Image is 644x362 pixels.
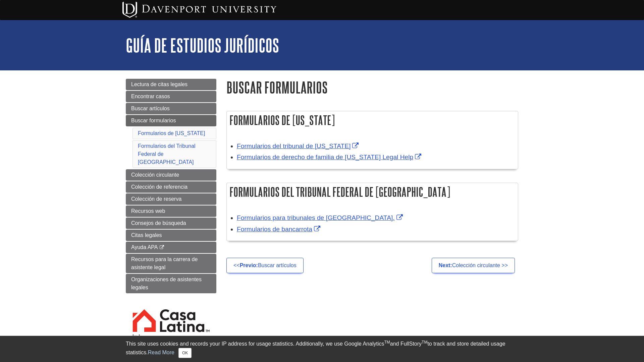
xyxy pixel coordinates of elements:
[131,81,187,87] span: Lectura de citas legales
[126,35,279,56] a: Guía de estudios jurídicos
[126,79,216,355] div: Guide Page Menu
[126,91,216,102] a: Encontrar casos
[237,214,405,221] a: Link opens in new window
[126,103,216,114] a: Buscar artículos
[126,181,216,193] a: Colección de referencia
[131,232,162,238] span: Citas legales
[138,143,196,165] a: Formularios del Tribunal Federal de [GEOGRAPHIC_DATA]
[131,172,179,178] span: Colección circulante
[384,340,390,345] sup: TM
[131,208,165,214] span: Recursos web
[131,256,198,270] span: Recursos para la carrera de asistente legal
[126,254,216,273] a: Recursos para la carrera de asistente legal
[226,79,518,96] h1: Buscar formularios
[226,258,304,273] a: <<Previo:Buscar artículos
[131,94,170,99] span: Encontrar casos
[131,277,202,290] span: Organizaciones de asistentes legales
[126,79,216,90] a: Lectura de citas legales
[178,348,192,358] button: Close
[131,220,186,226] span: Consejos de búsqueda
[122,2,276,18] img: Davenport University
[439,262,452,268] strong: Next:
[126,340,518,358] div: This site uses cookies and records your IP address for usage statistics. Additionally, we use Goo...
[227,111,518,129] h2: Formularios de [US_STATE]
[126,242,216,253] a: Ayuda APA
[131,106,170,111] span: Buscar artículos
[237,226,322,233] a: Link opens in new window
[432,258,515,273] a: Next:Colección circulante >>
[148,350,174,355] a: Read More
[159,245,165,250] i: This link opens in a new window
[131,184,187,190] span: Colección de referencia
[126,205,216,217] a: Recursos web
[126,115,216,126] a: Buscar formularios
[422,340,427,345] sup: TM
[131,244,158,250] span: Ayuda APA
[240,262,258,268] strong: Previo:
[126,169,216,181] a: Colección circulante
[126,193,216,205] a: Colección de reserva
[237,154,423,161] a: Link opens in new window
[237,142,360,149] a: Link opens in new window
[126,230,216,241] a: Citas legales
[227,183,518,201] h2: Formularios del Tribunal Federal de [GEOGRAPHIC_DATA]
[126,218,216,229] a: Consejos de búsqueda
[138,130,205,136] a: Formularios de [US_STATE]
[131,118,176,123] span: Buscar formularios
[131,196,181,202] span: Colección de reserva
[126,274,216,293] a: Organizaciones de asistentes legales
